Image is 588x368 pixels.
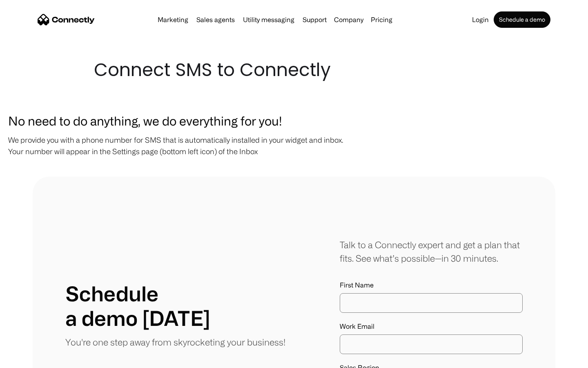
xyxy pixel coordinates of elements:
aside: Language selected: English [8,354,49,365]
p: You're one step away from skyrocketing your business! [65,335,285,349]
ul: Language list [16,354,49,365]
a: Marketing [154,16,192,23]
a: Pricing [367,16,396,23]
a: Sales agents [193,16,238,23]
a: Schedule a demo [494,11,550,28]
label: Work Email [340,323,523,330]
div: Company [334,14,363,25]
a: home [38,13,95,26]
a: Utility messaging [240,16,298,23]
a: Login [469,16,492,23]
p: ‍ [8,161,580,173]
h1: Schedule a demo [DATE] [65,281,210,330]
div: Company [332,14,366,25]
p: We provide you with a phone number for SMS that is automatically installed in your widget and inb... [8,134,580,157]
label: First Name [340,281,523,289]
h1: Connect SMS to Connectly [94,57,494,83]
div: Talk to a Connectly expert and get a plan that fits. See what’s possible—in 30 minutes. [340,238,523,265]
a: Support [299,16,330,23]
h3: No need to do anything, we do everything for you! [8,111,580,130]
